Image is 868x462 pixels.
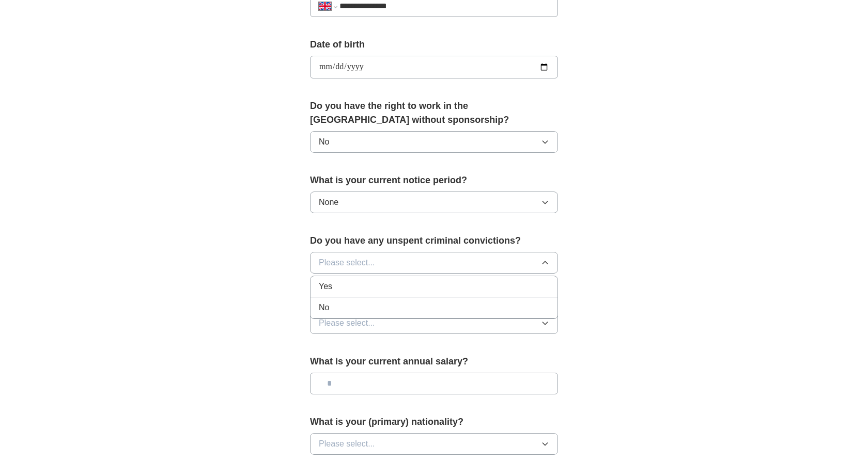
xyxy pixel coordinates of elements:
[319,280,332,293] span: Yes
[310,131,558,153] button: No
[310,415,558,429] label: What is your (primary) nationality?
[319,136,329,148] span: No
[319,257,375,269] span: Please select...
[310,38,558,52] label: Date of birth
[319,301,329,314] span: No
[310,234,558,248] label: Do you have any unspent criminal convictions?
[310,99,558,127] label: Do you have the right to work in the [GEOGRAPHIC_DATA] without sponsorship?
[319,196,338,209] span: None
[319,317,375,329] span: Please select...
[310,173,558,187] label: What is your current notice period?
[310,312,558,334] button: Please select...
[310,192,558,213] button: None
[310,433,558,455] button: Please select...
[310,252,558,274] button: Please select...
[319,438,375,450] span: Please select...
[310,355,558,369] label: What is your current annual salary?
